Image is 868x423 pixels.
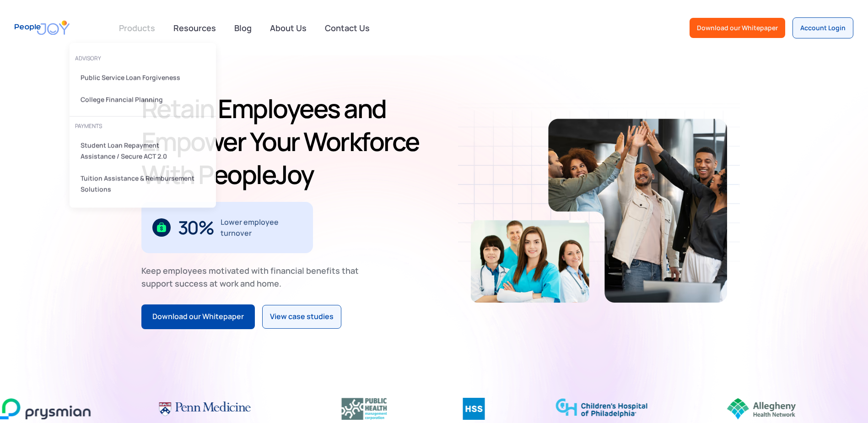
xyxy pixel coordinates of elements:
[141,92,431,191] h1: Retain Employees and Empower Your Workforce With PeopleJoy
[319,18,375,38] a: Contact Us
[75,68,210,87] a: Public Service Loan Forgiveness
[141,202,313,253] div: 3 / 3
[141,304,255,329] a: Download our Whitepaper
[81,140,183,162] div: Student Loan Repayment Assistance / Secure ACT 2.0
[75,90,210,108] a: College Financial Planning
[75,169,210,198] a: Tuition Assistance & Reimbursement Solutions
[15,15,70,41] a: home
[262,305,341,329] a: View case studies
[793,17,853,38] a: Account Login
[264,18,312,38] a: About Us
[548,119,727,303] img: Retain-Employees-PeopleJoy
[75,119,210,132] div: PAYMENTS
[270,311,334,323] div: View case studies
[75,136,210,165] a: Student Loan Repayment Assistance / Secure ACT 2.0
[471,220,589,303] img: Retain-Employees-PeopleJoy
[75,52,210,65] div: advisory
[168,18,221,38] a: Resources
[221,217,302,239] div: Lower employee turnover
[81,173,199,195] div: Tuition Assistance & Reimbursement Solutions
[697,23,778,33] div: Download our Whitepaper
[229,18,257,38] a: Blog
[113,19,161,37] div: Products
[690,18,785,38] a: Download our Whitepaper
[81,94,199,105] div: College Financial Planning
[70,35,216,207] nav: Products
[81,72,199,83] div: Public Service Loan Forgiveness
[141,264,367,290] div: Keep employees motivated with financial benefits that support success at work and home.
[800,23,846,33] div: Account Login
[178,220,214,235] div: 30%
[152,311,244,323] div: Download our Whitepaper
